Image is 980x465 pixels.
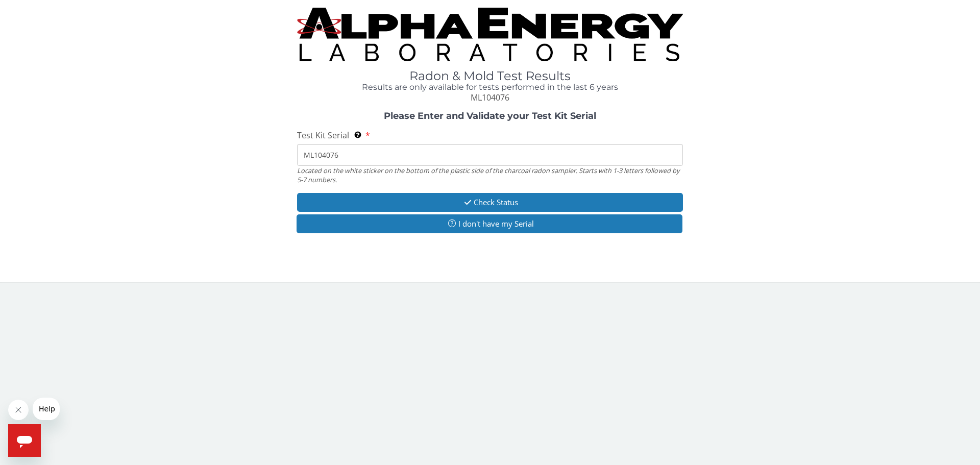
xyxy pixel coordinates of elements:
span: ML104076 [471,92,509,103]
div: Located on the white sticker on the bottom of the plastic side of the charcoal radon sampler. Sta... [297,166,683,185]
button: I don't have my Serial [297,214,682,233]
iframe: Message from company [33,398,60,420]
h4: Results are only available for tests performed in the last 6 years [297,83,683,92]
img: TightCrop.jpg [297,8,683,61]
button: Check Status [297,193,683,212]
span: Test Kit Serial [297,130,349,141]
iframe: Close message [8,400,29,420]
strong: Please Enter and Validate your Test Kit Serial [384,110,596,121]
iframe: Button to launch messaging window [8,424,41,457]
h1: Radon & Mold Test Results [297,69,683,83]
